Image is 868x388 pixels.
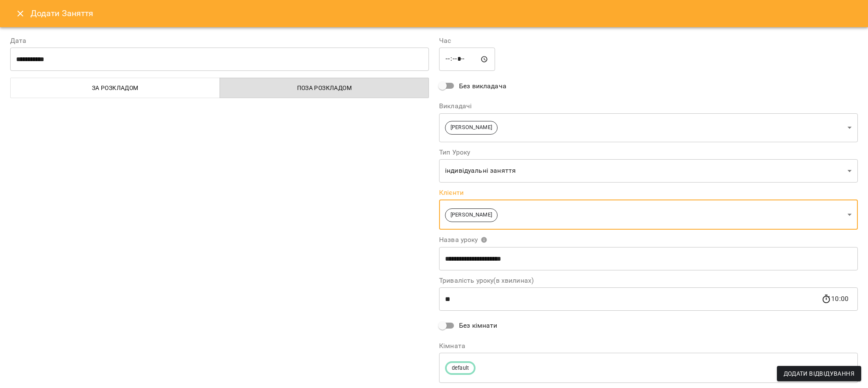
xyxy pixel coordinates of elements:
[10,37,429,44] label: Дата
[459,321,498,331] span: Без кімнати
[16,83,215,93] span: За розкладом
[445,211,497,219] span: [PERSON_NAME]
[459,81,506,91] span: Без викладача
[439,189,858,196] label: Клієнти
[439,353,858,383] div: default
[10,3,31,24] button: Close
[777,366,861,381] button: Додати Відвідування
[225,83,424,93] span: Поза розкладом
[447,364,474,372] span: default
[439,159,858,183] div: індивідуальні заняття
[439,236,487,243] span: Назва уроку
[439,200,858,230] div: [PERSON_NAME]
[439,103,858,110] label: Викладачі
[784,368,854,379] span: Додати Відвідування
[31,7,858,20] h6: Додати Заняття
[439,113,858,142] div: [PERSON_NAME]
[220,78,429,98] button: Поза розкладом
[439,37,858,44] label: Час
[439,277,858,284] label: Тривалість уроку(в хвилинах)
[10,78,220,98] button: За розкладом
[445,124,497,132] span: [PERSON_NAME]
[439,149,858,156] label: Тип Уроку
[439,343,858,349] label: Кімната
